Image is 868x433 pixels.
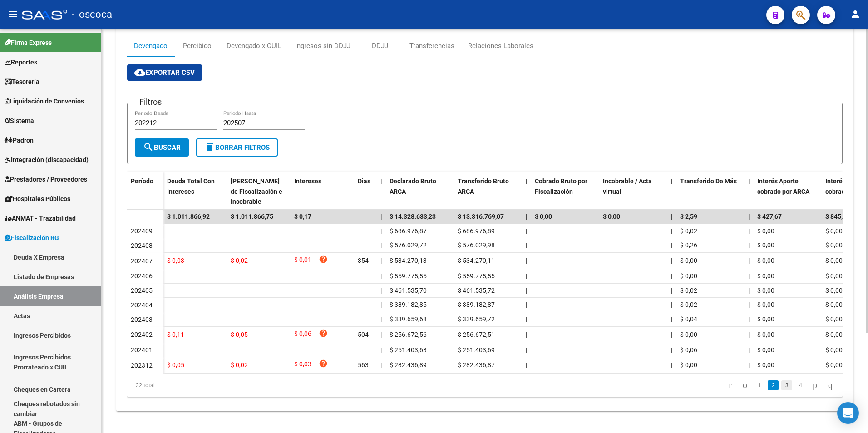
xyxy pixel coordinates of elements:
span: $ 256.672,56 [390,331,427,338]
span: | [380,361,382,369]
div: Devengado [134,41,168,51]
span: Incobrable / Acta virtual [603,177,652,195]
span: $ 0,06 [294,329,311,341]
span: $ 2,59 [680,213,697,220]
span: - oscoca [72,5,112,25]
span: | [380,346,382,354]
span: | [380,257,382,264]
mat-icon: person [850,9,861,20]
span: | [671,227,672,235]
span: $ 0,00 [757,272,774,280]
datatable-header-cell: Declarado Bruto ARCA [386,172,454,212]
span: Liquidación de Convenios [5,96,84,106]
span: 202312 [131,362,153,369]
datatable-header-cell: Cobrado Bruto por Fiscalización [531,172,599,212]
span: Prestadores / Proveedores [5,174,87,184]
span: 202407 [131,257,153,265]
span: | [380,331,382,338]
datatable-header-cell: Intereses [291,172,354,212]
span: $ 282.436,87 [458,361,495,369]
span: $ 0,00 [757,227,774,235]
span: ANMAT - Trazabilidad [5,213,76,223]
span: | [748,287,750,294]
div: Percibido [183,41,212,51]
span: $ 559.775,55 [390,272,427,280]
datatable-header-cell: | [745,172,754,212]
span: Hospitales Públicos [5,194,70,204]
span: | [748,177,750,185]
div: Relaciones Laborales [468,41,533,51]
span: $ 0,00 [757,346,774,354]
div: Transferencias [409,41,454,51]
span: $ 0,06 [680,346,697,354]
i: help [319,329,328,338]
span: | [671,331,672,338]
span: | [748,301,750,308]
span: $ 0,02 [231,361,248,369]
span: | [671,301,672,308]
span: $ 339.659,68 [390,315,427,323]
div: Devengado x CUIL [227,41,281,51]
div: 32 total [127,374,269,397]
span: $ 0,00 [825,361,843,369]
datatable-header-cell: Dias [354,172,377,212]
span: $ 251.403,69 [458,346,495,354]
span: $ 576.029,98 [458,241,495,249]
span: 202401 [131,346,153,354]
span: | [671,272,672,280]
span: $ 0,00 [825,241,843,249]
span: $ 576.029,72 [390,241,427,249]
span: $ 14.328.633,23 [390,213,436,220]
button: Buscar [135,138,189,157]
span: | [526,257,527,264]
span: Tesorería [5,77,39,87]
span: Exportar CSV [134,69,195,77]
span: $ 0,00 [825,301,843,308]
span: 202403 [131,316,153,323]
span: $ 1.011.866,75 [231,213,273,220]
span: | [671,361,672,369]
span: Borrar Filtros [204,143,270,152]
span: Reportes [5,57,37,67]
h3: Filtros [135,96,166,108]
a: 3 [781,380,792,390]
span: $ 0,00 [825,272,843,280]
span: | [380,301,382,308]
span: | [671,177,673,185]
span: | [748,331,750,338]
span: | [748,361,750,369]
span: $ 461.535,70 [390,287,427,294]
span: $ 0,00 [757,315,774,323]
datatable-header-cell: Interés Aporte cobrado por ARCA [754,172,822,212]
span: | [380,177,382,185]
span: Buscar [143,143,181,152]
span: Interés Aporte cobrado por ARCA [757,177,809,195]
span: $ 686.976,89 [458,227,495,235]
span: $ 534.270,13 [390,257,427,264]
span: $ 0,00 [680,272,697,280]
span: 202409 [131,227,153,235]
span: Integración (discapacidad) [5,155,89,165]
span: $ 0,00 [825,346,843,354]
span: | [380,241,382,249]
a: go to first page [725,380,736,390]
a: 4 [795,380,806,390]
span: [PERSON_NAME] de Fiscalización e Incobrable [231,177,282,206]
span: | [380,315,382,323]
mat-icon: cloud_download [134,67,145,78]
span: 202408 [131,242,153,249]
span: Firma Express [5,38,52,48]
span: | [671,287,672,294]
li: page 2 [766,378,780,393]
span: Período [131,177,153,185]
div: Open Intercom Messenger [837,402,859,424]
datatable-header-cell: Período [127,172,163,210]
span: $ 0,00 [825,331,843,338]
span: $ 0,00 [757,241,774,249]
span: 202405 [131,287,153,294]
datatable-header-cell: Deuda Bruta Neto de Fiscalización e Incobrable [227,172,291,212]
span: | [748,346,750,354]
datatable-header-cell: Incobrable / Acta virtual [599,172,667,212]
span: 202404 [131,301,153,309]
span: | [380,287,382,294]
